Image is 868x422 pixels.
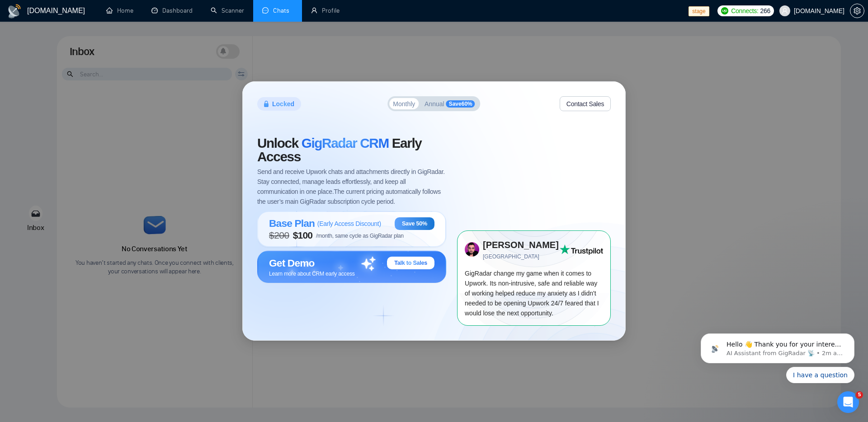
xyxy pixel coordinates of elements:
span: $ 100 [293,230,312,241]
span: 5 [856,391,863,399]
span: Send and receive Upwork chats and attachments directly in GigRadar. Stay connected, manage leads ... [257,167,446,206]
span: Locked [272,99,294,109]
span: 266 [760,6,770,16]
button: AnnualSave60% [421,98,479,109]
strong: [PERSON_NAME] [483,240,559,250]
span: ( Early Access Discount ) [317,220,381,227]
iframe: Intercom live chat [837,391,859,413]
a: userProfile [311,7,340,14]
button: Get DemoTalk to SalesLearn more about CRM early access [257,251,446,287]
iframe: Intercom notifications message [687,320,868,398]
span: Base Plan [269,217,315,230]
img: 73x73.png [465,242,479,257]
span: Save 50% [402,220,427,227]
span: $ 200 [269,230,289,241]
button: Base Plan(Early Access Discount)Save 50%$200$100/month, same cycle as GigRadar plan [257,211,446,250]
a: searchScanner [211,7,244,14]
a: setting [850,7,864,14]
span: Learn more about CRM early access [269,271,355,277]
span: /month, same cycle as GigRadar plan [316,233,404,239]
span: Connects: [731,6,758,16]
button: Monthly [389,98,419,109]
button: setting [850,4,864,18]
span: Unlock Early Access [257,136,446,164]
a: dashboardDashboard [151,7,193,14]
a: messageChats [262,7,293,14]
span: GigRadar change my game when it comes to Upwork. Its non-intrusive, safe and reliable way of work... [465,270,599,317]
span: setting [850,7,864,14]
span: [GEOGRAPHIC_DATA] [483,253,560,261]
span: Annual [425,101,444,107]
span: Save 60 % [446,100,475,108]
span: Monthly [393,101,415,107]
img: Trust Pilot [560,244,603,255]
span: stage [689,6,709,16]
img: logo [7,4,22,19]
span: GigRadar CRM [302,136,389,150]
button: Contact Sales [560,96,611,111]
img: upwork-logo.png [721,7,728,14]
a: homeHome [106,7,133,14]
span: user [782,8,788,14]
span: Talk to Sales [394,259,427,267]
span: Get Demo [269,257,315,269]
